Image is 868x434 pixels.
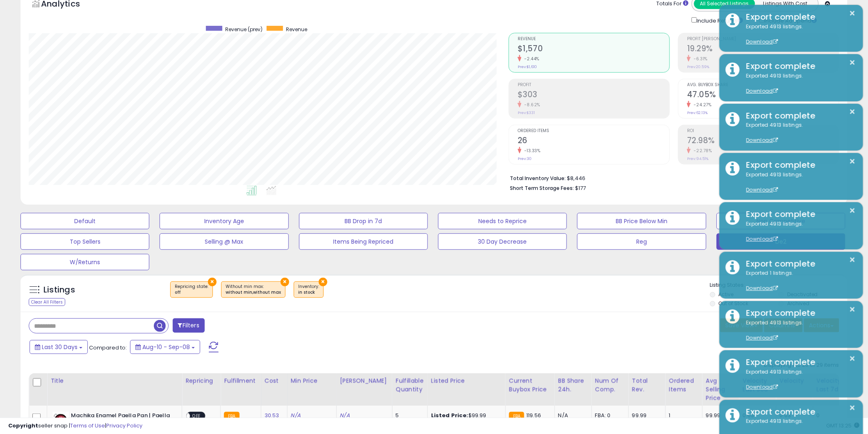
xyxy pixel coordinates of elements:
[160,233,288,250] button: Selling @ Max
[706,377,736,402] div: Avg Selling Price
[291,377,333,385] div: Min Price
[746,87,778,94] a: Download
[298,290,319,295] div: in stock
[740,258,857,270] div: Export complete
[787,300,809,307] label: Archived
[521,148,541,154] small: -13.33%
[740,319,857,342] div: Exported 4913 listings.
[687,110,708,115] small: Prev: 62.13%
[691,148,712,154] small: -22.78%
[21,233,149,250] button: Top Sellers
[29,298,65,306] div: Clear All Filters
[518,136,669,147] h2: 26
[299,233,428,250] button: Items Being Repriced
[319,278,327,286] button: ×
[746,334,778,341] a: Download
[746,186,778,193] a: Download
[431,377,502,385] div: Listed Price
[299,213,428,229] button: BB Drop in 7d
[595,377,625,394] div: Num of Comp.
[298,283,319,296] span: Inventory :
[710,281,847,289] p: Listing States:
[510,175,566,182] b: Total Inventory Value:
[850,206,856,216] button: ×
[850,156,856,167] button: ×
[746,38,778,45] a: Download
[160,213,288,229] button: Inventory Age
[521,56,539,62] small: -2.44%
[850,255,856,265] button: ×
[746,137,778,144] a: Download
[8,422,38,429] strong: Copyright
[740,368,857,391] div: Exported 4913 listings.
[687,129,839,133] span: ROI
[558,377,588,394] div: BB Share 24h.
[518,156,532,161] small: Prev: 30
[669,377,699,394] div: Ordered Items
[30,340,88,354] button: Last 30 Days
[265,377,284,385] div: Cost
[740,72,857,95] div: Exported 4913 listings.
[850,304,856,315] button: ×
[577,233,706,250] button: Reg
[740,121,857,144] div: Exported 4913 listings.
[518,110,535,115] small: Prev: $331
[746,285,778,292] a: Download
[740,110,857,122] div: Export complete
[687,90,839,101] h2: 47.05%
[224,377,257,385] div: Fulfillment
[226,290,281,295] div: without min,without max
[687,64,709,69] small: Prev: 20.59%
[518,90,669,101] h2: $303
[518,44,669,55] h2: $1,570
[850,354,856,364] button: ×
[687,136,839,147] h2: 72.98%
[225,26,263,33] span: Revenue (prev)
[185,377,217,385] div: Repricing
[438,213,567,229] button: Needs to Reprice
[281,278,289,286] button: ×
[518,64,537,69] small: Prev: $1,610
[740,270,857,292] div: Exported 1 listings.
[687,156,708,161] small: Prev: 94.51%
[130,340,200,354] button: Aug-10 - Sep-08
[518,83,669,87] span: Profit
[575,184,586,192] span: $177
[740,60,857,72] div: Export complete
[687,83,839,87] span: Avg. Buybox Share
[717,213,845,229] button: Non Competitive
[226,283,281,296] span: Without min max :
[142,343,190,351] span: Aug-10 - Sep-08
[175,283,208,296] span: Repricing state :
[746,384,778,391] a: Download
[510,185,574,192] b: Short Term Storage Fees:
[740,11,857,23] div: Export complete
[850,57,856,68] button: ×
[42,343,78,351] span: Last 30 Days
[510,173,833,183] li: $8,446
[521,102,540,108] small: -8.62%
[632,377,662,394] div: Total Rev.
[21,254,149,270] button: W/Returns
[685,16,753,25] div: Include Returns
[740,159,857,171] div: Export complete
[850,107,856,117] button: ×
[719,300,749,307] label: Out of Stock
[438,233,567,250] button: 30 Day Decrease
[173,318,205,333] button: Filters
[719,291,734,298] label: Active
[740,356,857,368] div: Export complete
[717,233,845,250] button: De2
[50,377,178,385] div: Title
[577,213,706,229] button: BB Price Below Min
[286,26,307,33] span: Revenue
[8,422,142,430] div: seller snap | |
[340,377,389,385] div: [PERSON_NAME]
[740,220,857,243] div: Exported 4913 listings.
[740,307,857,319] div: Export complete
[746,235,778,242] a: Download
[687,44,839,55] h2: 19.29%
[21,213,149,229] button: Default
[518,37,669,41] span: Revenue
[740,406,857,418] div: Export complete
